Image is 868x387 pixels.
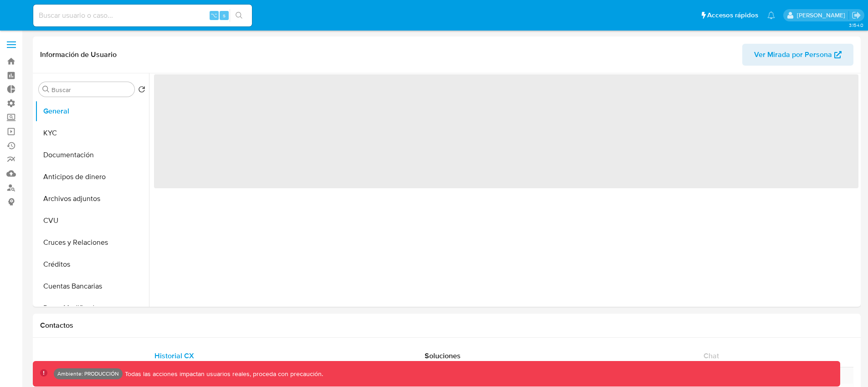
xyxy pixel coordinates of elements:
button: search-icon [230,9,248,22]
button: Créditos [35,253,149,275]
p: Todas las acciones impactan usuarios reales, proceda con precaución. [123,370,323,378]
button: Buscar [42,86,50,93]
button: Documentación [35,144,149,166]
h1: Contactos [40,321,853,330]
p: Ambiente: PRODUCCIÓN [57,372,119,376]
p: federico.falavigna@mercadolibre.com [797,11,848,20]
button: CVU [35,210,149,232]
span: Accesos rápidos [707,10,758,20]
span: Historial CX [154,351,194,361]
button: Datos Modificados [35,297,149,319]
span: s [223,11,226,20]
input: Buscar usuario o caso... [33,10,252,21]
button: Cruces y Relaciones [35,232,149,253]
span: Ver Mirada por Persona [754,44,832,66]
button: Archivos adjuntos [35,188,149,210]
button: KYC [35,122,149,144]
button: General [35,100,149,122]
input: Buscar [51,86,131,94]
a: Salir [852,10,861,20]
button: Anticipos de dinero [35,166,149,188]
button: Volver al orden por defecto [138,86,145,96]
span: Soluciones [425,351,461,361]
button: Ver Mirada por Persona [742,44,853,66]
button: Cuentas Bancarias [35,275,149,297]
span: Chat [704,351,719,361]
a: Notificaciones [767,11,775,19]
h1: Información de Usuario [40,50,117,59]
span: ‌ [154,74,858,188]
span: ⌥ [211,11,217,20]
